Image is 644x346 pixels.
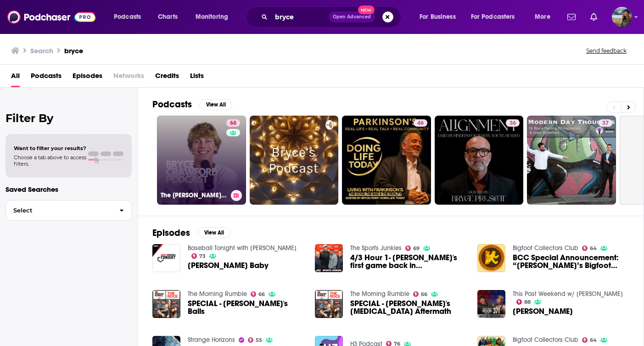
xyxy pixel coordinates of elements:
button: Show profile menu [612,7,632,27]
a: EpisodesView All [152,227,230,239]
a: 68The [PERSON_NAME] Podcast [157,116,246,205]
a: Bryce Mitchell [513,307,573,315]
span: 73 [199,254,206,258]
span: 66 [258,292,265,296]
a: Podcasts [31,68,62,87]
span: For Business [420,11,456,23]
img: BCC Special Announcement: “Bryce’s Bigfoot Sightings!" [477,244,505,272]
a: The Morning Rumble [188,290,247,298]
span: Open Advanced [333,15,371,19]
img: Bryce Mitchell [477,290,505,318]
a: 66 [251,291,265,297]
span: 64 [590,338,597,342]
button: open menu [413,10,467,24]
p: Saved Searches [6,185,132,194]
a: Baseball Tonight with Buster Olney [188,244,297,252]
span: 55 [256,338,262,342]
span: [PERSON_NAME] Baby [188,262,269,269]
span: Choose a tab above to access filters. [14,154,86,167]
a: 55 [248,337,263,343]
h2: Podcasts [152,99,192,110]
a: 88 [516,299,531,305]
a: 4/3 Hour 1- Bryce's first game back in DC, Fans booing Bryce, Calls on Bryce [350,254,466,269]
span: New [358,6,375,14]
a: PodcastsView All [152,99,232,110]
a: Bigfoot Collectors Club [513,244,578,252]
a: Bigfoot Collectors Club [513,336,578,344]
span: SPECIAL - [PERSON_NAME]'s [MEDICAL_DATA] Aftermath [350,300,466,315]
img: User Profile [612,7,632,27]
span: 37 [602,119,609,128]
span: Logged in as lorimahon [612,7,632,27]
a: 37 [599,119,612,127]
a: Show notifications dropdown [564,9,579,25]
span: [PERSON_NAME] [513,307,573,315]
span: More [535,11,550,23]
a: 37 [527,116,616,205]
a: 66 [413,291,428,297]
img: 4/3 Hour 1- Bryce's first game back in DC, Fans booing Bryce, Calls on Bryce [315,244,343,272]
span: 76 [394,342,400,346]
img: Podchaser - Follow, Share and Rate Podcasts [7,8,95,26]
span: 68 [230,119,236,128]
a: 64 [582,337,597,343]
button: Send feedback [583,47,629,55]
a: 73 [191,253,206,259]
button: View All [199,99,232,110]
span: Select [6,207,112,213]
a: The Sports Junkies [350,244,402,252]
a: Show notifications dropdown [587,9,601,25]
span: 36 [510,119,516,128]
a: BCC Special Announcement: “Bryce’s Bigfoot Sightings!" [513,254,629,269]
a: 36 [506,119,520,127]
a: 46 [342,116,431,205]
button: Select [6,200,132,221]
img: Bryce Bryce Baby [152,244,180,272]
a: Strange Horizons [188,336,235,344]
a: 69 [405,246,420,251]
a: All [11,68,20,87]
a: Bryce Bryce Baby [188,262,269,269]
a: 68 [226,119,240,127]
span: SPECIAL - [PERSON_NAME]'s Balls [188,300,304,315]
div: Search podcasts, credits, & more... [255,6,410,28]
h3: The [PERSON_NAME] Podcast [161,191,227,199]
span: BCC Special Announcement: “[PERSON_NAME]’s Bigfoot Sightings!" [513,254,629,269]
a: 46 [414,119,427,127]
span: Podcasts [114,11,141,23]
span: Episodes [73,68,102,87]
span: 69 [413,246,420,251]
h3: bryce [64,46,83,55]
button: open menu [107,10,153,24]
a: Lists [190,68,204,87]
input: Search podcasts, credits, & more... [271,10,329,24]
a: SPECIAL - Bryce's Balls [188,300,304,315]
a: This Past Weekend w/ Theo Von [513,290,623,298]
a: SPECIAL - Bryce's Vasectomy Aftermath [350,300,466,315]
span: Monitoring [196,11,228,23]
a: 64 [582,246,597,251]
span: 46 [417,119,424,128]
img: SPECIAL - Bryce's Vasectomy Aftermath [315,290,343,318]
button: open menu [189,10,240,24]
a: Credits [155,68,179,87]
a: Charts [152,10,183,24]
h2: Filter By [6,112,132,125]
h2: Episodes [152,227,190,239]
img: SPECIAL - Bryce's Balls [152,290,180,318]
span: For Podcasters [471,11,515,23]
button: open menu [465,10,528,24]
button: Open AdvancedNew [329,11,375,22]
span: Want to filter your results? [14,145,86,151]
button: open menu [528,10,562,24]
